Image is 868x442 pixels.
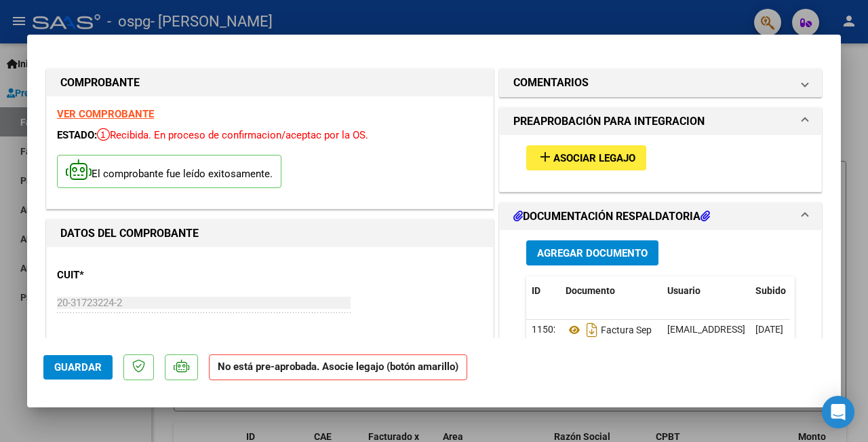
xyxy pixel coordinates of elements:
[566,285,615,296] span: Documento
[566,325,652,335] span: Factura Sep
[43,355,113,380] button: Guardar
[57,108,154,120] a: VER COMPROBANTE
[822,396,854,428] div: Open Intercom Messenger
[513,75,589,91] h1: COMENTARIOS
[560,276,662,306] datatable-header-cell: Documento
[526,276,560,306] datatable-header-cell: ID
[537,149,553,165] mat-icon: add
[583,319,601,341] i: Descargar documento
[532,324,559,335] span: 11502
[57,129,97,141] span: ESTADO:
[57,268,184,283] p: CUIT
[526,145,646,170] button: Asociar Legajo
[667,285,701,296] span: Usuario
[662,276,750,306] datatable-header-cell: Usuario
[750,276,818,306] datatable-header-cell: Subido
[60,76,140,89] strong: COMPROBANTE
[60,227,199,240] strong: DATOS DEL COMPROBANTE
[532,285,540,296] span: ID
[537,247,648,259] span: Agregar Documento
[57,155,281,188] p: El comprobante fue leído exitosamente.
[526,240,658,265] button: Agregar Documento
[54,361,102,373] span: Guardar
[553,152,635,164] span: Asociar Legajo
[500,69,821,96] mat-expansion-panel-header: COMENTARIOS
[755,324,783,335] span: [DATE]
[97,129,368,141] span: Recibida. En proceso de confirmacion/aceptac por la OS.
[513,113,705,130] h1: PREAPROBACIÓN PARA INTEGRACION
[500,135,821,191] div: PREAPROBACIÓN PARA INTEGRACION
[513,208,710,225] h1: DOCUMENTACIÓN RESPALDATORIA
[209,354,467,381] strong: No está pre-aprobada. Asocie legajo (botón amarillo)
[755,285,786,296] span: Subido
[57,337,160,350] span: ANALISIS PRESTADOR
[500,203,821,230] mat-expansion-panel-header: DOCUMENTACIÓN RESPALDATORIA
[500,108,821,135] mat-expansion-panel-header: PREAPROBACIÓN PARA INTEGRACION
